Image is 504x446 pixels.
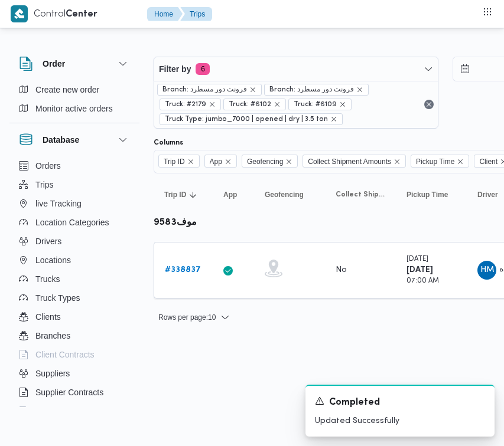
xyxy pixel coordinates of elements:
span: Truck Types [35,291,80,305]
button: App [219,185,248,204]
button: Trip IDSorted in descending order [160,185,207,204]
button: Suppliers [14,364,135,383]
span: 6 active filters [196,63,210,75]
button: Home [147,7,183,21]
button: Clients [14,307,135,326]
span: Collect Shipment Amounts [336,190,385,199]
span: Truck: #6102 [223,99,286,110]
button: Database [19,133,130,147]
button: Remove [422,97,436,112]
div: No [336,265,347,276]
span: Devices [35,404,65,418]
button: Remove App from selection in this group [225,158,232,165]
span: Completed [329,396,380,410]
span: Supplier Contracts [35,385,103,399]
span: Branch: فرونت دور مسطرد [264,84,369,96]
div: Order [9,80,139,123]
b: # 338837 [165,266,201,274]
button: Branches [14,326,135,345]
button: Supplier Contracts [14,383,135,402]
button: remove selected entity [356,86,363,93]
p: Updated Successfully [315,415,485,427]
span: Collect Shipment Amounts [303,155,406,168]
button: remove selected entity [274,101,281,108]
button: Orders [14,156,135,175]
span: Trip ID [158,155,200,168]
span: Locations [35,253,71,267]
span: Filter by [159,62,191,76]
button: Client Contracts [14,345,135,364]
button: Truck Types [14,288,135,307]
button: Filter by6 active filters [154,57,438,81]
span: Branch: فرونت دور مسطرد [157,84,262,96]
button: Remove Collect Shipment Amounts from selection in this group [394,158,401,165]
span: Suppliers [35,366,70,381]
button: Trips [180,7,212,21]
span: Truck: #2179 [165,99,206,110]
span: HM [480,261,494,280]
span: Geofencing [242,155,298,168]
span: Trips [35,178,54,192]
span: App [223,190,237,199]
b: [DATE] [407,266,433,274]
button: Order [19,57,130,71]
span: Branch: فرونت دور مسطرد [269,84,354,95]
span: Branch: فرونت دور مسطرد [162,84,247,95]
button: Remove Trip ID from selection in this group [187,158,194,165]
span: Truck: #2179 [160,99,221,110]
span: Clients [35,310,61,324]
button: Create new order [14,80,135,99]
button: remove selected entity [330,116,337,123]
span: Pickup Time [411,155,469,168]
button: Rows per page:10 [154,310,235,324]
button: Locations [14,251,135,270]
span: Trip ID [164,155,185,168]
span: Driver [477,190,498,199]
button: remove selected entity [339,101,346,108]
small: [DATE] [407,256,428,263]
span: Rows per page : 10 [158,310,216,324]
button: Remove Pickup Time from selection in this group [457,158,464,165]
span: Create new order [35,83,99,97]
span: Truck: #6102 [229,99,271,110]
h3: Order [43,57,65,71]
div: Hamadah Muhammad Abadalkhaliq Abo Ahmad [477,261,496,280]
span: App [210,155,222,168]
button: remove selected entity [209,101,216,108]
button: Location Categories [14,213,135,232]
span: Truck Type: jumbo_7000 | opened | dry | 3.5 ton [165,114,328,124]
span: App [204,155,237,168]
span: Geofencing [247,155,283,168]
b: Center [66,10,97,19]
span: Orders [35,159,61,173]
button: Trips [14,175,135,194]
span: Location Categories [35,215,109,229]
span: Pickup Time [416,155,454,168]
img: X8yXhbKr1z7QwAAAABJRU5ErkJggg== [11,5,28,22]
span: Truck: #6109 [288,99,352,110]
button: Geofencing [260,185,319,204]
div: Database [9,156,139,412]
button: Remove Geofencing from selection in this group [285,158,292,165]
button: Trucks [14,270,135,288]
span: Geofencing [265,190,304,199]
span: Drivers [35,234,61,248]
h3: Database [43,133,79,147]
div: Notification [315,395,485,410]
span: Pickup Time [407,190,448,199]
button: Pickup Time [402,185,461,204]
span: Branches [35,329,70,343]
span: Client [479,155,498,168]
span: Truck: #6109 [294,99,337,110]
svg: Sorted in descending order [188,190,198,199]
span: live Tracking [35,196,82,211]
button: Monitor active orders [14,99,135,118]
span: Truck Type: jumbo_7000 | opened | dry | 3.5 ton [160,113,343,125]
a: #338837 [165,263,201,277]
span: Trucks [35,272,60,286]
span: Trip ID; Sorted in descending order [164,190,186,199]
small: 07:00 AM [407,278,439,284]
button: Drivers [14,232,135,251]
button: remove selected entity [249,86,256,93]
button: Devices [14,402,135,421]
